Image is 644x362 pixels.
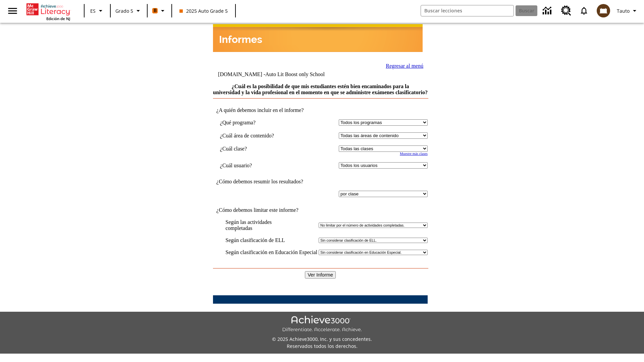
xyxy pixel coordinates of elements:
nobr: Auto Lit Boost only School [265,71,325,77]
td: Según las actividades completadas [225,219,317,231]
button: Perfil/Configuración [614,5,641,17]
td: ¿A quién debemos incluir en el informe? [213,107,428,113]
td: Según clasificación en Educación Especial [225,249,317,255]
div: Portada [26,2,70,21]
td: ¿Cómo debemos resumir los resultados? [213,179,428,185]
img: Achieve3000 Differentiate Accelerate Achieve [282,316,362,333]
button: Grado: Grado 5, Elige un grado [113,5,145,17]
button: Abrir el menú lateral [3,1,22,21]
span: Grado 5 [115,7,133,14]
img: header [213,24,423,52]
span: 2025 Auto Grade 5 [179,7,228,14]
a: Muestre más clases [400,152,428,156]
span: Edición de NJ [46,16,70,21]
span: ES [90,7,96,14]
button: Lenguaje: ES, Selecciona un idioma [87,5,108,17]
nobr: ¿Cuál área de contenido? [220,133,274,138]
input: Ver Informe [305,271,336,279]
td: [DOMAIN_NAME] - [218,71,344,77]
a: Regresar al menú [386,63,423,69]
a: ¿Cuál es la posibilidad de que mis estudiantes estén bien encaminados para la universidad y la vi... [213,83,428,95]
span: B [154,6,157,15]
td: ¿Cuál clase? [220,145,297,152]
a: Centro de información [539,2,557,20]
a: Notificaciones [575,2,593,19]
td: ¿Cómo debemos limitar este informe? [213,207,428,213]
a: Centro de recursos, Se abrirá en una pestaña nueva. [557,2,575,20]
input: Buscar campo [421,5,514,16]
td: ¿Cuál usuario? [220,162,297,169]
img: avatar image [597,4,610,17]
td: ¿Qué programa? [220,119,297,126]
button: Boost El color de la clase es anaranjado. Cambiar el color de la clase. [150,5,169,17]
button: Escoja un nuevo avatar [593,2,614,19]
td: Según clasificación de ELL [225,237,317,243]
span: Tauto [617,7,630,14]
